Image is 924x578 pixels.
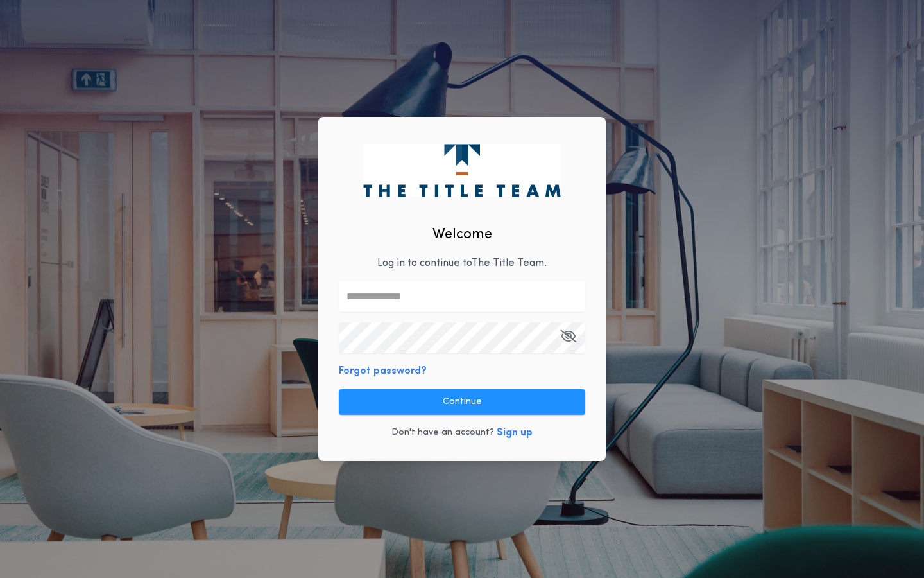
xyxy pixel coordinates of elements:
button: Sign up [497,425,533,441]
button: Continue [339,389,585,415]
p: Log in to continue to The Title Team . [377,256,547,271]
p: Don't have an account? [391,426,494,439]
h2: Welcome [432,224,492,245]
button: Forgot password? [339,363,427,379]
img: logo [363,144,560,197]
